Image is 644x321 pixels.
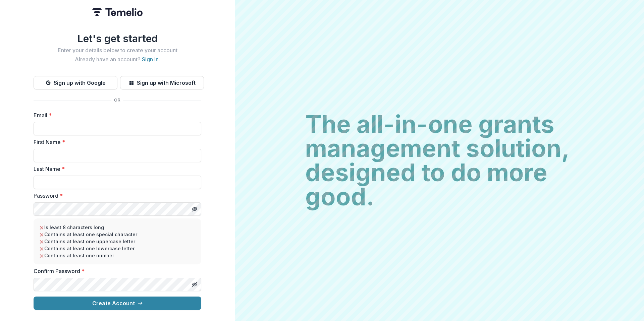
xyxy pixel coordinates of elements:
li: Contains at least one uppercase letter [39,238,196,245]
button: Create Account [34,297,201,310]
label: Confirm Password [34,267,197,275]
h1: Let's get started [34,33,201,45]
li: Contains at least one number [39,252,196,259]
button: Sign up with Google [34,76,117,89]
label: Password [34,192,197,200]
h2: Enter your details below to create your account [34,47,201,54]
a: Sign in [142,56,159,63]
label: Email [34,111,197,119]
img: Temelio [92,8,143,16]
button: Toggle password visibility [189,279,200,290]
li: Contains at least one lowercase letter [39,245,196,252]
button: Sign up with Microsoft [120,76,204,89]
label: First Name [34,138,197,146]
label: Last Name [34,165,197,173]
li: Contains at least one special character [39,231,196,238]
button: Toggle password visibility [189,204,200,214]
h2: Already have an account? . [34,56,201,63]
li: Is least 8 characters long [39,224,196,231]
